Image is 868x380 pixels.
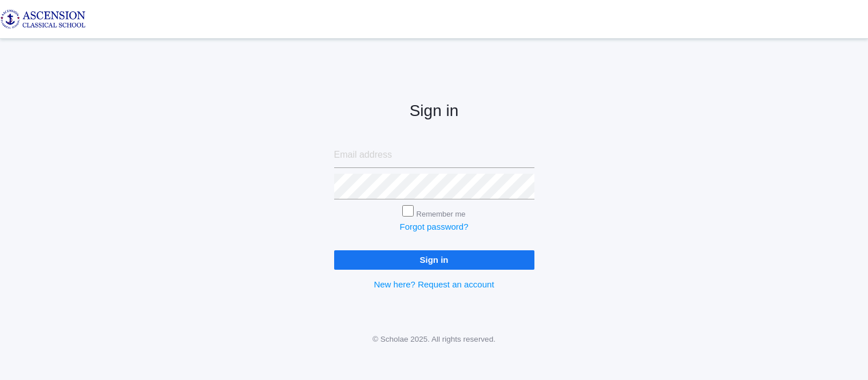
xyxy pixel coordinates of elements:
h2: Sign in [334,102,534,120]
a: Forgot password? [399,222,468,231]
input: Sign in [334,250,534,269]
label: Remember me [417,210,466,218]
a: New here? Request an account [374,279,494,289]
input: Email address [334,142,534,168]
